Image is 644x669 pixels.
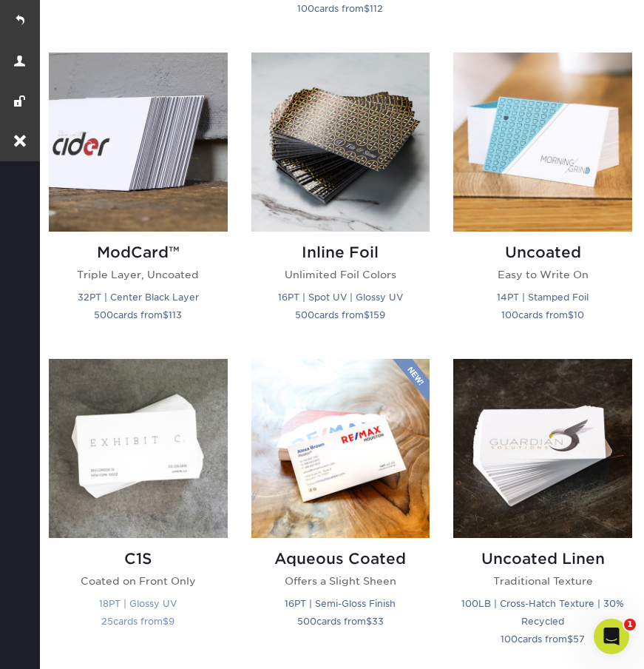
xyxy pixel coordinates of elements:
span: 9 [169,616,174,627]
small: cards from [501,309,584,320]
span: $ [364,3,370,14]
img: Uncoated Business Cards [453,53,632,232]
span: 500 [295,309,314,320]
a: Inline Foil Business Cards Inline Foil Unlimited Foil Colors 16PT | Spot UV | Glossy UV 500cards ... [251,53,430,341]
span: 100 [501,309,518,320]
img: Inline Foil Business Cards [251,53,430,232]
a: ModCard™ Business Cards ModCard™ Triple Layer, Uncoated 32PT | Center Black Layer 500cards from$113 [49,53,228,341]
small: 16PT | Spot UV | Glossy UV [278,292,403,303]
span: $ [567,633,573,645]
span: 25 [101,616,113,627]
h2: Uncoated Linen [453,550,632,568]
a: Aqueous Coated Business Cards Aqueous Coated Offers a Slight Sheen 16PT | Semi-Gloss Finish 500ca... [251,359,430,665]
h2: Inline Foil [251,243,430,261]
small: cards from [295,309,385,320]
span: 100 [297,3,314,14]
a: C1S Business Cards C1S Coated on Front Only 18PT | Glossy UV 25cards from$9 [49,359,228,665]
h2: Uncoated [453,243,632,261]
span: $ [364,309,370,320]
h2: ModCard™ [49,243,228,261]
h2: C1S [49,550,228,568]
iframe: Google Customer Reviews [4,624,126,664]
a: Uncoated Linen Business Cards Uncoated Linen Traditional Texture 100LB | Cross-Hatch Texture | 30... [453,359,632,665]
span: $ [163,616,169,627]
p: Triple Layer, Uncoated [49,267,228,282]
span: 1 [624,619,636,631]
span: 57 [573,633,585,645]
img: Uncoated Linen Business Cards [453,359,632,538]
small: 14PT | Stamped Foil [497,292,589,303]
a: Uncoated Business Cards Uncoated Easy to Write On 14PT | Stamped Foil 100cards from$10 [453,53,632,341]
span: 112 [370,3,383,14]
small: 32PT | Center Black Layer [78,292,199,303]
p: Offers a Slight Sheen [251,574,430,588]
img: ModCard™ Business Cards [49,53,228,232]
span: 113 [169,309,182,320]
span: 100 [501,633,518,645]
p: Coated on Front Only [49,574,228,588]
small: 100LB | Cross-Hatch Texture | 30% Recycled [461,598,624,627]
span: 500 [297,616,316,627]
small: 16PT | Semi-Gloss Finish [285,598,396,609]
small: cards from [94,309,182,320]
span: 159 [370,309,385,320]
span: 500 [94,309,113,320]
span: $ [366,616,372,627]
small: cards from [101,616,174,627]
small: 18PT | Glossy UV [99,598,177,609]
span: 10 [574,309,584,320]
span: $ [568,309,574,320]
small: cards from [297,3,383,14]
img: C1S Business Cards [49,359,228,538]
small: cards from [297,616,384,627]
span: $ [163,309,169,320]
iframe: Intercom live chat [594,619,629,654]
img: New Product [393,359,430,403]
p: Traditional Texture [453,574,632,588]
small: cards from [501,633,585,645]
p: Unlimited Foil Colors [251,267,430,282]
p: Easy to Write On [453,267,632,282]
img: Aqueous Coated Business Cards [251,359,430,538]
span: 33 [372,616,384,627]
h2: Aqueous Coated [251,550,430,568]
